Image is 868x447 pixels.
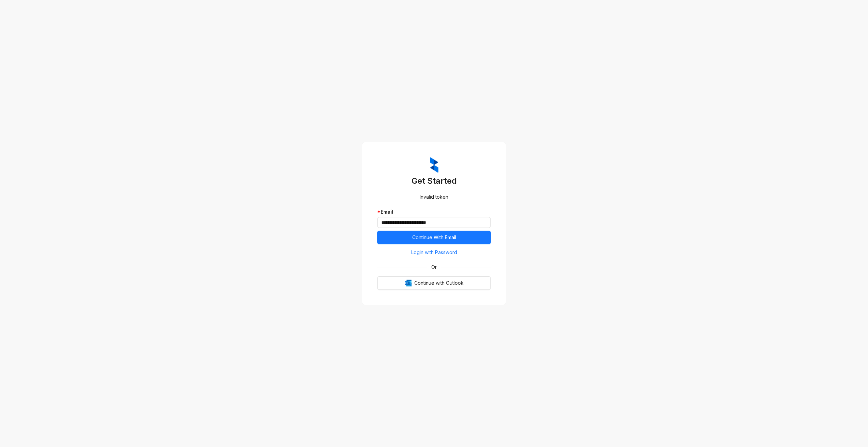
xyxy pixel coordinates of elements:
[377,176,491,186] h3: Get Started
[377,231,491,244] button: Continue With Email
[377,193,491,201] div: Invalid token
[414,279,464,287] span: Continue with Outlook
[405,280,412,286] img: Outlook
[411,249,457,256] span: Login with Password
[377,208,491,216] div: Email
[377,247,491,258] button: Login with Password
[377,276,491,290] button: OutlookContinue with Outlook
[412,234,456,241] span: Continue With Email
[427,263,441,271] span: Or
[430,157,438,173] img: ZumaIcon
